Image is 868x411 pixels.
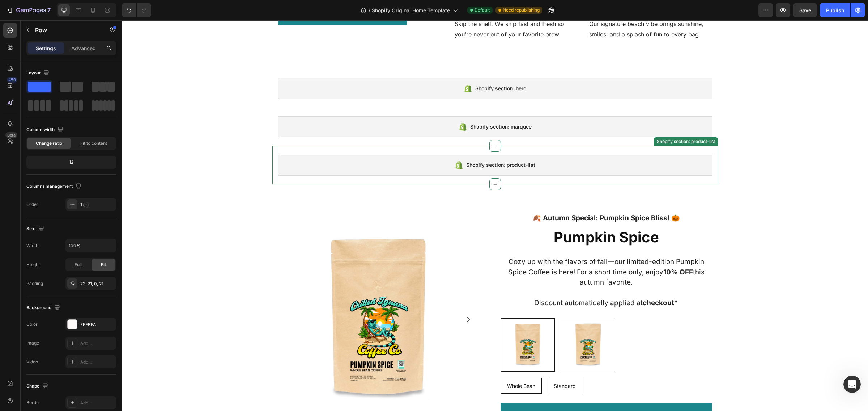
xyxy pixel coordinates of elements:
[26,303,61,313] div: Background
[96,243,121,248] span: Messages
[26,125,65,135] div: Column width
[372,7,450,14] span: Shopify Original Home Template
[26,340,39,346] div: Image
[379,207,590,227] h1: Pumpkin Spice
[14,51,130,64] p: Hi there,
[385,363,413,369] span: Whole Bean
[410,194,558,202] strong: 🍂 Autumn Special: Pumpkin Spice Bliss! 🎃
[521,278,556,287] strong: checkout*
[66,239,116,252] input: Auto
[26,280,43,287] div: Padding
[369,7,370,14] span: /
[26,182,83,191] div: Columns management
[15,135,121,143] div: Watch Youtube tutorials
[541,248,571,256] strong: 10% OFF
[26,68,51,78] div: Layout
[35,26,97,34] p: Row
[348,102,410,111] span: Shopify section: marquee
[26,359,38,365] div: Video
[843,376,861,393] iframe: Intercom live chat
[353,64,404,73] span: Shopify section: hero
[28,157,115,167] div: 12
[80,321,114,328] div: FFFBFA
[475,7,490,13] span: Default
[15,122,121,130] div: ❓Visit Help center
[26,242,38,249] div: Width
[80,400,114,406] div: Add...
[503,7,540,13] span: Need republishing
[98,12,113,26] img: Profile image for Tony
[75,261,82,268] span: Full
[71,12,85,26] img: Profile image for Alice
[122,3,151,17] div: Undo/Redo
[15,183,130,190] div: Suggest features or report bugs here.
[379,382,590,406] button: Add to cart
[15,91,121,99] div: Send us a message
[122,20,868,411] iframe: Design area
[7,85,137,112] div: Send us a messageWe typically reply in under 30 minutes
[15,99,121,106] div: We typically reply in under 30 minutes
[799,7,811,13] span: Save
[26,381,50,391] div: Shape
[124,12,137,25] div: Close
[26,224,46,234] div: Size
[826,7,844,14] div: Publish
[342,295,350,304] button: Carousel Next Arrow
[80,359,114,365] div: Add...
[7,77,17,83] div: 450
[793,3,817,17] button: Save
[36,140,62,147] span: Change ratio
[15,149,121,156] div: Join community
[14,16,56,23] img: logo
[820,3,850,17] button: Publish
[36,44,56,52] p: Settings
[10,119,134,133] a: ❓Visit Help center
[10,146,134,159] a: Join community
[80,202,114,208] div: 1 col
[10,133,134,146] a: Watch Youtube tutorials
[15,172,130,180] h2: 💡 Share your ideas
[379,237,590,288] p: Cozy up with the flavors of fall—our limited-edition Pumpkin Spice Coffee is here! For a short ti...
[26,399,41,406] div: Border
[47,6,51,14] p: 7
[344,140,413,149] span: Shopify section: product-list
[28,243,44,248] span: Home
[71,44,96,52] p: Advanced
[101,261,106,268] span: Fit
[14,64,130,76] p: How can we help?
[3,3,54,17] button: 7
[80,281,114,287] div: 73, 21, 0, 21
[80,340,114,347] div: Add...
[432,363,454,369] span: Standard
[85,12,99,26] img: Profile image for Nathan
[26,201,38,208] div: Order
[15,193,130,208] button: Send Feedback
[460,390,508,399] div: Add to cart
[26,321,38,328] div: Color
[26,261,40,268] div: Height
[5,132,17,138] div: Beta
[72,225,145,254] button: Messages
[80,140,107,147] span: Fit to content
[533,118,595,125] div: Shopify section: product-list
